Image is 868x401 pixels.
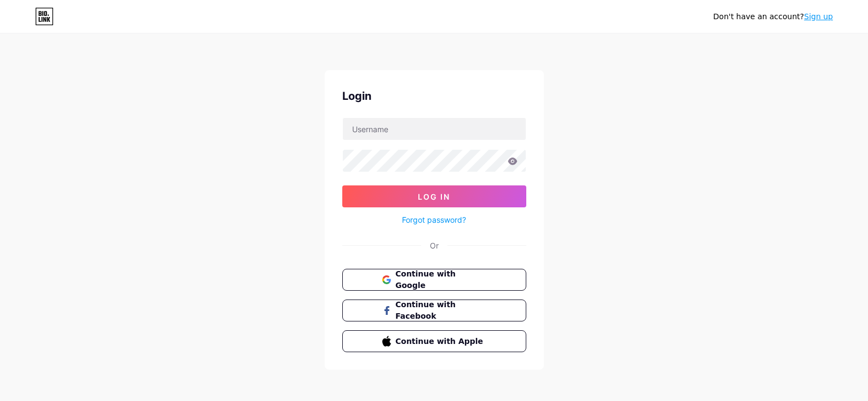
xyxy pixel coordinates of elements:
[418,192,450,201] span: Log In
[804,12,833,21] a: Sign up
[402,214,466,225] a: Forgot password?
[342,330,526,352] button: Continue with Apple
[395,268,486,291] span: Continue with Google
[342,269,526,291] button: Continue with Google
[430,240,439,251] div: Or
[395,299,486,322] span: Continue with Facebook
[713,11,833,22] div: Don't have an account?
[342,88,526,104] div: Login
[342,185,526,207] button: Log In
[395,336,486,347] span: Continue with Apple
[343,118,526,140] input: Username
[342,300,526,321] button: Continue with Facebook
